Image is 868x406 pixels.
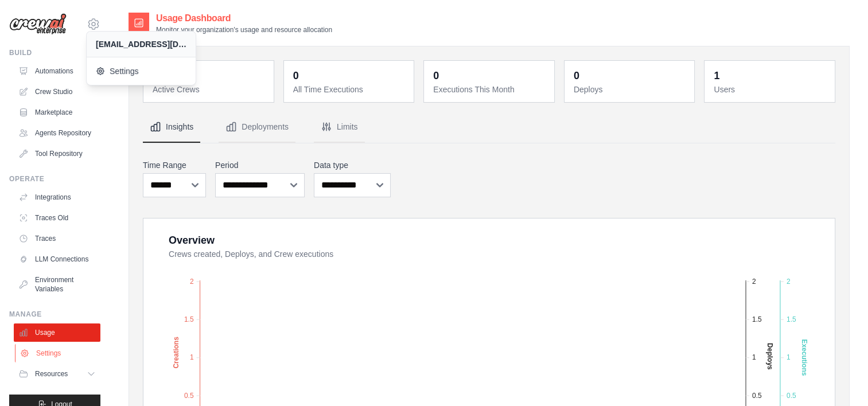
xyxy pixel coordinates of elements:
[14,271,100,298] a: Environment Variables
[153,84,267,95] dt: Active Crews
[714,68,719,84] div: 1
[190,353,194,361] tspan: 1
[184,315,194,323] tspan: 1.5
[156,25,332,34] p: Monitor your organization's usage and resource allocation
[219,112,295,143] button: Deployments
[143,112,200,143] button: Insights
[169,248,821,260] dt: Crews created, Deploys, and Crew executions
[752,391,762,399] tspan: 0.5
[143,112,835,143] nav: Tabs
[14,229,100,248] a: Traces
[14,365,100,383] button: Resources
[96,65,186,77] span: Settings
[752,315,762,323] tspan: 1.5
[14,323,100,342] a: Usage
[169,232,215,248] div: Overview
[14,83,100,101] a: Crew Studio
[293,68,299,84] div: 0
[14,209,100,227] a: Traces Old
[14,103,100,122] a: Marketplace
[172,336,180,368] text: Creations
[766,343,774,370] text: Deploys
[9,174,100,184] div: Operate
[314,159,391,171] label: Data type
[714,84,828,95] dt: Users
[800,339,808,376] text: Executions
[14,188,100,206] a: Integrations
[433,84,547,95] dt: Executions This Month
[9,48,100,57] div: Build
[15,344,102,362] a: Settings
[14,145,100,163] a: Tool Repository
[190,277,194,285] tspan: 2
[156,11,332,25] h2: Usage Dashboard
[35,369,68,378] span: Resources
[96,38,186,50] div: [EMAIL_ADDRESS][DOMAIN_NAME]
[574,68,579,84] div: 0
[9,13,67,35] img: Logo
[574,84,688,95] dt: Deploys
[14,62,100,80] a: Automations
[433,68,439,84] div: 0
[215,159,305,171] label: Period
[787,315,796,323] tspan: 1.5
[293,84,407,95] dt: All Time Executions
[14,124,100,142] a: Agents Repository
[143,159,206,171] label: Time Range
[9,310,100,319] div: Manage
[184,391,194,399] tspan: 0.5
[314,112,365,143] button: Limits
[752,277,756,285] tspan: 2
[787,277,791,285] tspan: 2
[14,250,100,268] a: LLM Connections
[752,353,756,361] tspan: 1
[787,391,796,399] tspan: 0.5
[787,353,791,361] tspan: 1
[87,60,196,83] a: Settings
